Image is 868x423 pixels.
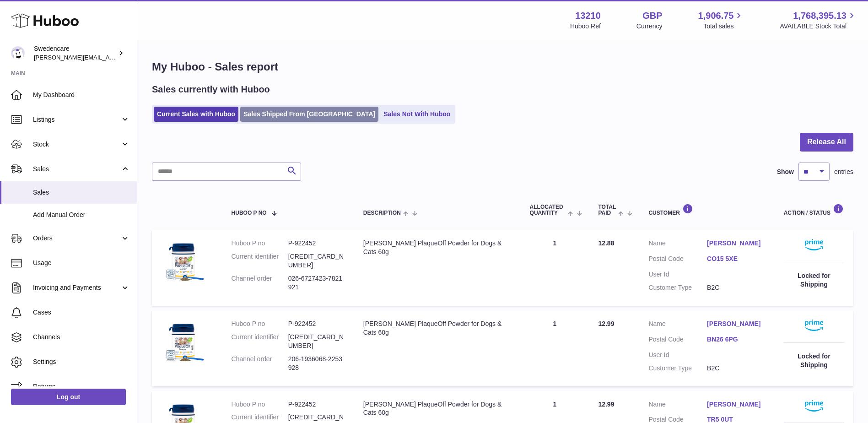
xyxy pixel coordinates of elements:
[288,320,345,328] dd: P-922452
[288,355,345,372] dd: 206-1936068-2253928
[784,352,844,369] div: Locked for Shipping
[636,22,663,31] div: Currency
[521,310,589,386] td: 1
[363,239,512,256] div: [PERSON_NAME] PlaqueOff Powder for Dogs & Cats 60g
[33,308,130,317] span: Cases
[288,274,345,292] dd: 026-6727423-7821921
[288,333,345,350] dd: [CREDIT_CARD_NUMBER]
[34,44,116,62] div: Swedencare
[34,54,232,61] span: [PERSON_NAME][EMAIL_ADDRESS][PERSON_NAME][DOMAIN_NAME]
[777,168,794,176] label: Show
[598,204,616,216] span: Total paid
[530,204,566,216] span: ALLOCATED Quantity
[33,382,130,391] span: Returns
[363,320,512,337] div: [PERSON_NAME] PlaqueOff Powder for Dogs & Cats 60g
[784,271,844,289] div: Locked for Shipping
[161,320,207,365] img: $_57.JPG
[793,10,846,22] span: 1,768,395.13
[152,60,853,74] h1: My Huboo - Sales report
[648,400,707,411] dt: Name
[805,320,823,331] img: primelogo.png
[33,91,130,99] span: My Dashboard
[834,168,853,176] span: entries
[232,274,288,292] dt: Channel order
[232,239,288,248] dt: Huboo P no
[154,107,238,122] a: Current Sales with Huboo
[648,351,707,359] dt: User Id
[232,333,288,350] dt: Current identifier
[703,22,744,31] span: Total sales
[648,204,765,216] div: Customer
[232,252,288,270] dt: Current identifier
[698,10,744,31] a: 1,906.75 Total sales
[598,239,614,247] span: 12.88
[707,364,766,373] dd: B2C
[707,255,766,263] a: CO15 5XE
[648,320,707,331] dt: Name
[33,115,120,124] span: Listings
[232,355,288,372] dt: Channel order
[33,211,130,219] span: Add Manual Order
[288,400,345,409] dd: P-922452
[707,400,766,409] a: [PERSON_NAME]
[33,333,130,342] span: Channels
[648,270,707,279] dt: User Id
[363,400,512,418] div: [PERSON_NAME] PlaqueOff Powder for Dogs & Cats 60g
[288,239,345,248] dd: P-922452
[707,283,766,292] dd: B2C
[11,46,25,60] img: daniel.corbridge@swedencare.co.uk
[363,210,401,216] span: Description
[33,234,120,243] span: Orders
[521,230,589,306] td: 1
[648,335,707,346] dt: Postal Code
[805,239,823,250] img: primelogo.png
[11,389,126,405] a: Log out
[33,358,130,366] span: Settings
[707,239,766,248] a: [PERSON_NAME]
[642,10,662,22] strong: GBP
[800,133,853,152] button: Release All
[570,22,601,31] div: Huboo Ref
[33,140,120,149] span: Stock
[33,283,120,292] span: Invoicing and Payments
[152,83,270,96] h2: Sales currently with Huboo
[698,10,734,22] span: 1,906.75
[805,400,823,412] img: primelogo.png
[33,259,130,267] span: Usage
[648,283,707,292] dt: Customer Type
[598,401,614,408] span: 12.99
[784,204,844,216] div: Action / Status
[780,22,857,31] span: AVAILABLE Stock Total
[288,252,345,270] dd: [CREDIT_CARD_NUMBER]
[33,188,130,197] span: Sales
[240,107,378,122] a: Sales Shipped From [GEOGRAPHIC_DATA]
[380,107,453,122] a: Sales Not With Huboo
[648,255,707,266] dt: Postal Code
[232,210,267,216] span: Huboo P no
[707,335,766,344] a: BN26 6PG
[161,239,207,285] img: $_57.JPG
[232,320,288,328] dt: Huboo P no
[780,10,857,31] a: 1,768,395.13 AVAILABLE Stock Total
[707,320,766,328] a: [PERSON_NAME]
[648,364,707,373] dt: Customer Type
[575,10,601,22] strong: 13210
[598,320,614,327] span: 12.99
[33,165,120,174] span: Sales
[648,239,707,250] dt: Name
[232,400,288,409] dt: Huboo P no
